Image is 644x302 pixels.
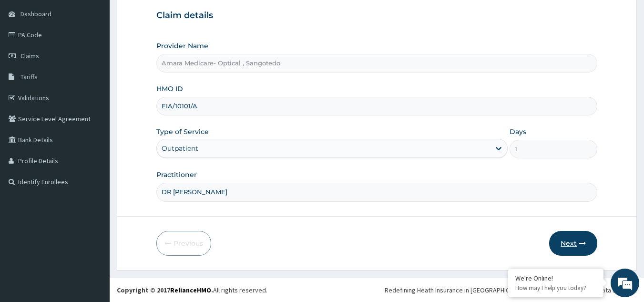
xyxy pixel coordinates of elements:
[170,286,211,294] a: RelianceHMO
[549,231,597,256] button: Next
[156,231,211,256] button: Previous
[162,144,198,153] div: Outpatient
[510,127,526,136] label: Days
[156,170,197,179] label: Practitioner
[20,73,38,81] span: Tariffs
[515,274,596,282] div: We're Online!
[117,286,213,294] strong: Copyright © 2017 .
[20,10,51,18] span: Dashboard
[156,84,183,94] label: HMO ID
[156,183,598,201] input: Enter Name
[156,127,209,136] label: Type of Service
[385,285,637,295] div: Redefining Heath Insurance in [GEOGRAPHIC_DATA] using Telemedicine and Data Science!
[110,278,644,302] footer: All rights reserved.
[156,97,598,115] input: Enter HMO ID
[20,52,39,60] span: Claims
[156,10,598,21] h3: Claim details
[156,41,208,51] label: Provider Name
[515,284,596,292] p: How may I help you today?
